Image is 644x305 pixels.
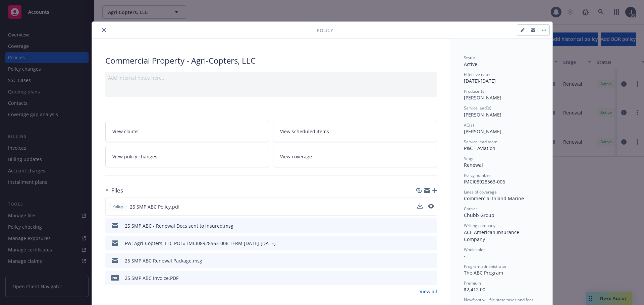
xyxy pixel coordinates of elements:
a: View scheduled items [273,121,437,142]
button: download file [418,275,423,282]
span: PDF [111,275,119,280]
span: Renewal [464,162,483,168]
button: preview file [428,204,434,209]
span: Service lead(s) [464,105,491,111]
button: close [100,26,108,34]
div: Files [105,186,123,195]
a: View coverage [273,146,437,167]
div: Add internal notes here... [108,74,434,81]
span: Service lead team [464,139,497,145]
span: $2,412.00 [464,286,485,293]
button: preview file [428,275,434,282]
div: 25 SMP ABC - Renewal Docs sent to insured.msg [125,222,233,229]
span: Newfront will file state taxes and fees [464,297,534,303]
button: download file [418,257,423,264]
span: Policy [317,27,333,34]
span: View claims [112,128,139,135]
span: Carrier [464,206,477,212]
div: 25 SMP ABC Invoice.PDF [125,275,178,282]
div: Commercial Property - Agri-Copters, LLC [105,55,437,66]
button: preview file [428,240,434,247]
span: Policy number [464,172,490,178]
div: 25 SMP ABC Renewal Package.msg [125,257,202,264]
button: download file [418,222,423,229]
button: download file [417,203,423,210]
button: download file [417,203,423,209]
button: download file [418,240,423,247]
div: [DATE] - [DATE] [464,72,539,84]
span: View policy changes [112,153,157,160]
span: The ABC Program [464,270,503,276]
span: Effective dates [464,72,491,77]
span: Premium [464,280,481,286]
div: Commercial Inland Marine [464,195,539,202]
span: Producer(s) [464,88,486,94]
span: - [464,253,466,259]
a: View policy changes [105,146,269,167]
span: Writing company [464,223,495,228]
span: Program administrator [464,263,507,269]
span: Status [464,55,476,61]
div: FW: Agri-Copters, LLC POL# IMCI08928563-006 TERM [DATE]-[DATE] [125,240,276,247]
button: preview file [428,203,434,210]
button: preview file [428,222,434,229]
span: View scheduled items [280,128,329,135]
a: View all [420,288,437,295]
span: IMCI08928563-006 [464,178,505,185]
span: Wholesaler [464,247,485,252]
span: Lines of coverage [464,189,497,195]
span: [PERSON_NAME] [464,94,501,101]
button: preview file [428,257,434,264]
span: Stage [464,156,475,161]
span: Active [464,61,477,67]
span: 25 SMP ABC Policy.pdf [130,203,180,210]
span: Policy [111,204,124,210]
h3: Files [111,186,123,195]
span: P&C - Aviation [464,145,495,151]
span: Chubb Group [464,212,494,218]
span: AC(s) [464,122,474,128]
a: View claims [105,121,269,142]
span: ACE American Insurance Company [464,229,521,242]
span: View coverage [280,153,312,160]
span: [PERSON_NAME] [464,128,501,135]
span: [PERSON_NAME] [464,111,501,118]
